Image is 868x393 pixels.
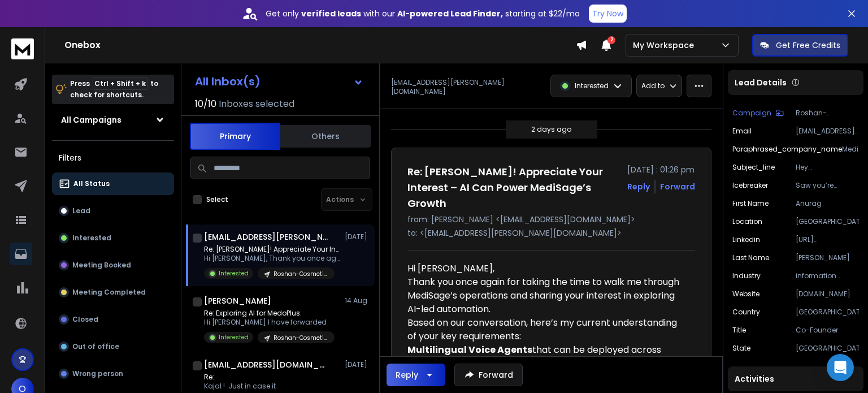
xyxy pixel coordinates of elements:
img: logo [11,38,34,59]
strong: Multilingual Voice Agents [407,343,532,356]
p: Campaign [732,109,771,118]
p: [GEOGRAPHIC_DATA] [796,344,859,353]
button: All Status [52,172,174,195]
h1: [PERSON_NAME] [204,295,271,306]
span: 2 [607,36,615,44]
p: title [732,326,746,335]
p: Closed [72,315,98,324]
p: location [732,217,762,226]
p: website [732,290,759,299]
p: Kajal ! Just in case it [204,382,335,391]
p: Interested [219,333,249,342]
strong: AI-powered Lead Finder, [397,8,503,19]
button: All Inbox(s) [186,70,372,93]
p: Get Free Credits [776,40,840,51]
h3: Filters [52,150,174,166]
p: Meeting Booked [72,261,131,270]
button: Get Free Credits [752,34,848,57]
p: Lead Details [735,77,787,88]
button: Reply [627,181,650,192]
p: information technology & services [796,271,859,280]
p: to: <[EMAIL_ADDRESS][PERSON_NAME][DOMAIN_NAME]> [407,227,695,239]
button: Forward [454,364,523,386]
strong: verified leads [301,8,361,19]
p: Press to check for shortcuts. [70,78,158,101]
p: Hi [PERSON_NAME], Thank you once again [204,254,340,263]
p: First Name [732,199,769,208]
p: Last Name [732,253,769,262]
p: Re: [204,373,335,382]
p: Out of office [72,342,119,351]
p: [URL][DOMAIN_NAME] [796,235,859,244]
button: Try Now [589,5,627,23]
div: Reply [396,369,418,381]
h1: Re: [PERSON_NAME]! Appreciate Your Interest – AI Can Power MediSage’s Growth [407,164,620,211]
p: Email [732,127,752,136]
h1: [EMAIL_ADDRESS][DOMAIN_NAME] [204,359,328,370]
p: paraphrased_company_name [732,145,842,154]
button: Meeting Completed [52,281,174,304]
p: Hey [PERSON_NAME], loved what MediSage is doing in digital healthcare [796,163,859,172]
p: Anurag [796,199,859,208]
p: industry [732,271,761,280]
p: [EMAIL_ADDRESS][PERSON_NAME][DOMAIN_NAME] [391,78,544,96]
p: 14 Aug [345,296,370,305]
h3: Inboxes selected [219,97,294,111]
p: Hi [PERSON_NAME] I have forwarded [204,318,335,327]
p: subject_line [732,163,775,172]
p: Get only with our starting at $22/mo [266,8,580,19]
p: All Status [73,179,110,188]
p: [DATE] : 01:26 pm [627,164,695,175]
p: [GEOGRAPHIC_DATA] [796,217,859,226]
p: [PERSON_NAME] [796,253,859,262]
p: Saw you’re redefining healthcare marketing—been watching the tech shift in med info, figured we s... [796,181,859,190]
span: Ctrl + Shift + k [93,77,147,90]
p: icebreaker [732,181,768,190]
button: Reply [387,364,445,386]
p: Roshan-Cosmetic Clinics-[GEOGRAPHIC_DATA] Leads [DATE] [796,109,859,118]
div: Activities [728,366,863,391]
p: My Workspace [633,40,698,51]
p: [EMAIL_ADDRESS][PERSON_NAME][DOMAIN_NAME] [796,127,859,136]
h1: All Inbox(s) [195,76,261,87]
div: Forward [660,181,695,192]
button: Meeting Booked [52,254,174,277]
h1: [EMAIL_ADDRESS][PERSON_NAME][DOMAIN_NAME] [204,231,328,243]
div: Thank you once again for taking the time to walk me through MediSage’s operations and sharing you... [407,275,686,316]
p: Add to [641,81,665,90]
p: Co-Founder [796,326,859,335]
p: Interested [575,81,609,90]
div: Open Intercom Messenger [827,354,854,381]
p: from: [PERSON_NAME] <[EMAIL_ADDRESS][DOMAIN_NAME]> [407,214,695,225]
div: Hi [PERSON_NAME], [407,262,686,275]
h1: Onebox [64,38,576,52]
p: Try Now [592,8,623,19]
p: Re: [PERSON_NAME]! Appreciate Your Interest [204,245,340,254]
button: Lead [52,200,174,222]
p: Re: Exploring AI for MedoPlus: [204,309,335,318]
p: Roshan-Cosmetic Clinics-[GEOGRAPHIC_DATA] Leads [DATE] [274,270,328,278]
button: Closed [52,308,174,331]
p: Roshan-Cosmetic Clinics-[GEOGRAPHIC_DATA] Leads [DATE] [274,334,328,342]
p: state [732,344,750,353]
p: [DATE] [345,360,370,369]
p: [DATE] [345,232,370,241]
p: [DOMAIN_NAME] [796,290,859,299]
button: Primary [190,123,280,150]
p: Interested [219,269,249,278]
span: 10 / 10 [195,97,216,111]
p: 2 days ago [531,125,571,134]
div: Based on our conversation, here’s my current understanding of your key requirements: [407,316,686,343]
button: Wrong person [52,362,174,385]
button: Interested [52,227,174,249]
p: Wrong person [72,369,123,378]
p: MediSage [842,145,859,154]
h1: All Campaigns [61,114,121,126]
p: [GEOGRAPHIC_DATA] [796,308,859,317]
button: Campaign [732,109,784,118]
label: Select [206,195,228,204]
button: Others [280,124,371,149]
p: Meeting Completed [72,288,146,297]
p: linkedin [732,235,760,244]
